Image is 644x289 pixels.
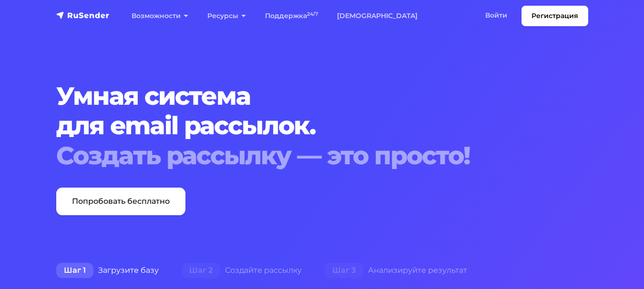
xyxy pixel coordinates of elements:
[521,6,588,26] a: Регистрация
[313,261,479,280] div: Анализируйте результат
[56,10,110,20] img: RuSender
[476,6,517,25] a: Войти
[198,6,256,26] a: Ресурсы
[256,6,327,26] a: Поддержка24/7
[327,6,427,26] a: [DEMOGRAPHIC_DATA]
[182,263,220,278] span: Шаг 2
[122,6,198,26] a: Возможности
[56,188,185,215] a: Попробовать бесплатно
[56,141,588,170] div: Создать рассылку — это просто!
[56,81,588,170] h1: Умная система для email рассылок.
[170,261,313,280] div: Создайте рассылку
[325,263,363,278] span: Шаг 3
[56,263,93,278] span: Шаг 1
[45,261,170,280] div: Загрузите базу
[307,11,318,17] sup: 24/7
